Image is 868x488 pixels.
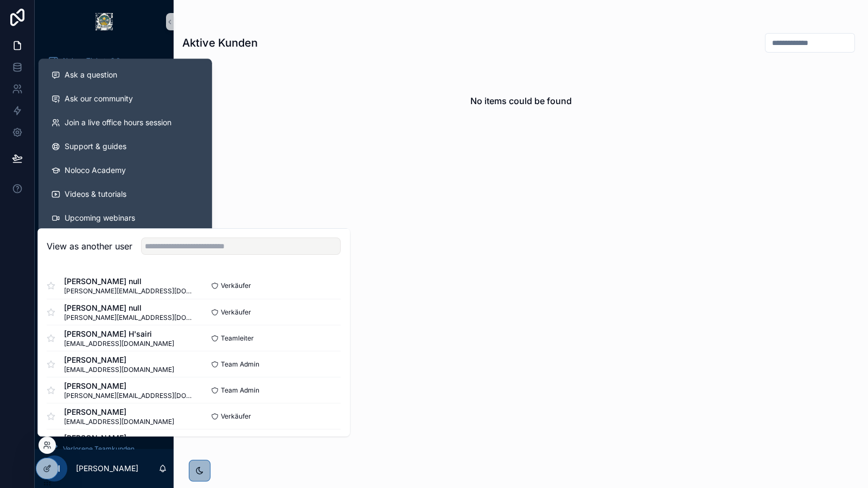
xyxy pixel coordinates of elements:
span: Noloco Academy [65,165,126,176]
a: Noloco Tickets 2.0 [41,51,167,70]
h1: Aktive Kunden [182,35,258,50]
span: Verlorene Teamkunden [63,445,135,453]
span: [EMAIL_ADDRESS][DOMAIN_NAME] [64,418,174,426]
img: App logo [95,13,113,30]
p: [PERSON_NAME] [76,463,138,474]
a: Videos & tutorials [43,182,208,206]
span: [PERSON_NAME] [64,407,174,418]
span: [EMAIL_ADDRESS][DOMAIN_NAME] [64,339,174,348]
a: Noloco Academy [43,158,208,182]
span: Ask our community [65,93,133,104]
span: [PERSON_NAME][EMAIL_ADDRESS][DOMAIN_NAME] [64,391,194,400]
span: Join a live office hours session [65,117,171,128]
a: Support & guides [43,134,208,158]
a: Ask our community [43,87,208,111]
span: [PERSON_NAME] null [64,303,194,313]
span: [PERSON_NAME] [64,381,194,391]
button: Ask a question [43,63,208,87]
span: Verkäufer [221,281,251,290]
span: Verkäufer [221,412,251,421]
span: [PERSON_NAME][EMAIL_ADDRESS][DOMAIN_NAME] [64,287,194,296]
span: [PERSON_NAME] H'sairi [64,329,174,339]
a: Verlorene Teamkunden [41,439,167,459]
h2: View as another user [47,240,132,253]
span: Upcoming webinars [65,213,135,223]
span: [PERSON_NAME] [64,433,194,444]
span: Ask a question [65,69,117,80]
div: scrollable content [35,43,174,449]
span: Support & guides [65,141,126,152]
span: Teamleiter [221,334,254,343]
span: Team Admin [221,360,259,369]
a: Join a live office hours session [43,111,208,134]
a: Upcoming webinars [43,206,208,230]
span: [PERSON_NAME][EMAIL_ADDRESS][DOMAIN_NAME] [64,313,194,322]
span: Verkäufer [221,308,251,317]
span: Videos & tutorials [65,189,126,200]
span: [EMAIL_ADDRESS][DOMAIN_NAME] [64,365,174,374]
span: [PERSON_NAME] [64,355,174,365]
span: [PERSON_NAME] null [64,276,194,287]
span: Noloco Tickets 2.0 [63,56,120,65]
h2: No items could be found [470,94,572,107]
span: Team Admin [221,386,259,395]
